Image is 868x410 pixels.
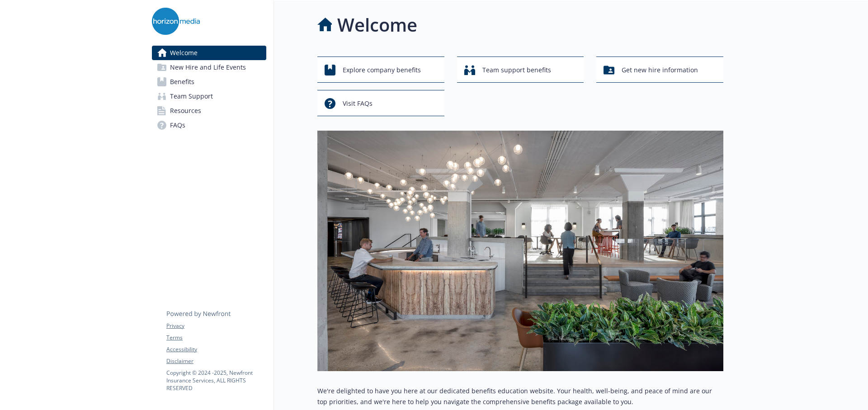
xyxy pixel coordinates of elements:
[317,131,723,371] img: overview page banner
[457,57,584,83] button: Team support benefits
[166,369,266,392] p: Copyright © 2024 - 2025 , Newfront Insurance Services, ALL RIGHTS RESERVED
[343,95,373,112] span: Visit FAQs
[337,11,417,38] h1: Welcome
[170,118,185,132] span: FAQs
[166,334,266,342] a: Terms
[166,357,266,365] a: Disclaimer
[622,61,698,79] span: Get new hire information
[170,60,246,75] span: New Hire and Life Events
[152,118,266,132] a: FAQs
[482,61,551,79] span: Team support benefits
[152,46,266,60] a: Welcome
[152,89,266,104] a: Team Support
[152,75,266,89] a: Benefits
[170,104,201,118] span: Resources
[170,89,213,104] span: Team Support
[170,75,194,89] span: Benefits
[170,46,198,60] span: Welcome
[166,322,266,330] a: Privacy
[317,90,444,116] button: Visit FAQs
[317,386,723,407] p: We're delighted to have you here at our dedicated benefits education website. Your health, well-b...
[596,57,723,83] button: Get new hire information
[152,60,266,75] a: New Hire and Life Events
[317,57,444,83] button: Explore company benefits
[343,61,421,79] span: Explore company benefits
[166,345,266,353] a: Accessibility
[152,104,266,118] a: Resources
